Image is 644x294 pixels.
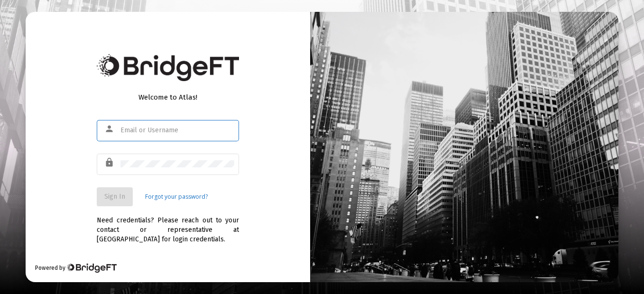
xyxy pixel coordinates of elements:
img: Bridge Financial Technology Logo [66,263,116,273]
button: Sign In [97,187,133,206]
img: Bridge Financial Technology Logo [97,54,239,81]
div: Need credentials? Please reach out to your contact or representative at [GEOGRAPHIC_DATA] for log... [97,206,239,244]
input: Email or Username [120,127,234,134]
a: Forgot your password? [145,192,208,202]
mat-icon: lock [104,157,116,168]
div: Welcome to Atlas! [97,92,239,102]
span: Sign In [104,193,125,201]
mat-icon: person [104,123,116,135]
div: Powered by [35,263,116,273]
